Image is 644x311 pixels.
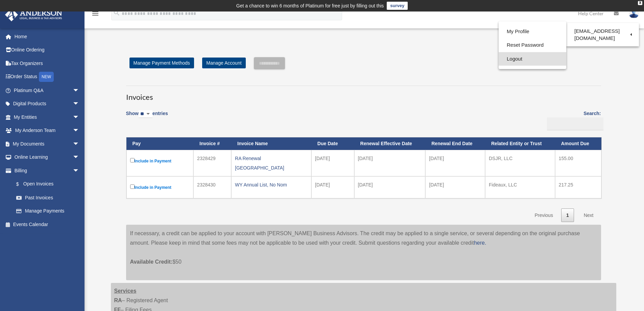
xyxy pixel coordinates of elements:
[193,150,231,176] td: 2328429
[5,124,90,137] a: My Anderson Teamarrow_drop_down
[73,137,86,151] span: arrow_drop_down
[425,150,485,176] td: [DATE]
[5,97,90,111] a: Digital Productsarrow_drop_down
[73,164,86,178] span: arrow_drop_down
[130,158,135,162] input: Include in Payment
[566,25,639,45] a: [EMAIL_ADDRESS][DOMAIN_NAME]
[555,176,601,198] td: 217.25
[91,12,99,18] a: menu
[547,117,603,130] input: Search:
[73,110,86,124] span: arrow_drop_down
[235,180,308,190] div: WY Annual List, No Nom
[126,137,194,150] th: Pay: activate to sort column descending
[73,97,86,111] span: arrow_drop_down
[73,84,86,97] span: arrow_drop_down
[629,8,639,18] img: User Pic
[485,150,555,176] td: DSJR, LLC
[311,137,354,150] th: Due Date: activate to sort column ascending
[9,177,83,191] a: $Open Invoices
[9,204,86,218] a: Manage Payments
[5,57,90,70] a: Tax Organizers
[231,137,311,150] th: Invoice Name: activate to sort column ascending
[202,58,245,68] a: Manage Account
[39,72,54,82] div: NEW
[193,176,231,198] td: 2328430
[130,157,190,165] label: Include in Payment
[561,208,574,222] a: 1
[425,176,485,198] td: [DATE]
[5,30,90,43] a: Home
[91,9,99,18] i: menu
[529,208,558,222] a: Previous
[126,109,168,125] label: Show entries
[485,176,555,198] td: Fideaux, LLC
[235,154,308,173] div: RA Renewal [GEOGRAPHIC_DATA]
[130,259,173,265] span: Available Credit:
[474,240,486,246] a: here.
[354,137,426,150] th: Renewal Effective Date: activate to sort column ascending
[126,225,601,280] div: If necessary, a credit can be applied to your account with [PERSON_NAME] Business Advisors. The c...
[236,2,384,10] div: Get a chance to win 6 months of Platinum for free just by filling out this
[139,110,152,118] select: Showentries
[579,208,599,222] a: Next
[555,137,601,150] th: Amount Due: activate to sort column ascending
[114,297,122,303] strong: RA
[114,288,137,294] strong: Services
[130,248,597,267] p: $50
[129,58,194,68] a: Manage Payment Methods
[387,2,408,10] a: survey
[5,43,90,57] a: Online Ordering
[311,150,354,176] td: [DATE]
[73,124,86,138] span: arrow_drop_down
[20,180,23,188] span: $
[425,137,485,150] th: Renewal End Date: activate to sort column ascending
[5,70,90,84] a: Order StatusNEW
[130,183,190,192] label: Include in Payment
[485,137,555,150] th: Related Entity or Trust: activate to sort column ascending
[499,25,566,39] a: My Profile
[555,150,601,176] td: 155.00
[499,52,566,66] a: Logout
[5,137,90,151] a: My Documentsarrow_drop_down
[354,176,426,198] td: [DATE]
[638,1,642,5] div: close
[545,109,601,130] label: Search:
[5,164,86,177] a: Billingarrow_drop_down
[73,151,86,164] span: arrow_drop_down
[5,218,90,231] a: Events Calendar
[126,86,601,103] h3: Invoices
[5,151,90,164] a: Online Learningarrow_drop_down
[113,9,120,17] i: search
[311,176,354,198] td: [DATE]
[5,110,90,124] a: My Entitiesarrow_drop_down
[9,191,86,204] a: Past Invoices
[5,84,90,97] a: Platinum Q&Aarrow_drop_down
[354,150,426,176] td: [DATE]
[193,137,231,150] th: Invoice #: activate to sort column ascending
[499,38,566,52] a: Reset Password
[130,184,135,189] input: Include in Payment
[3,8,64,21] img: Anderson Advisors Platinum Portal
